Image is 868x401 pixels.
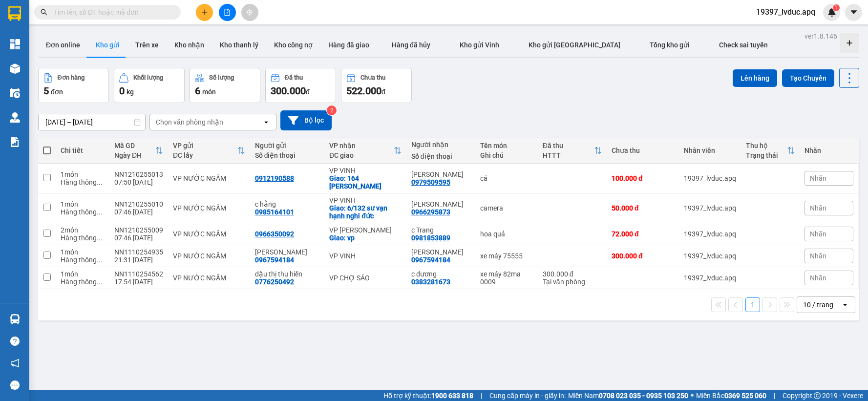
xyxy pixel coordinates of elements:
[61,226,105,234] div: 2 món
[109,138,168,164] th: Toggle SortBy
[173,174,245,182] div: VP NƯỚC NGẦM
[684,230,736,238] div: 19397_lvduc.apq
[246,9,253,16] span: aim
[195,85,200,97] span: 6
[568,390,688,401] span: Miền Nam
[460,41,499,49] span: Kho gửi Vinh
[173,252,245,260] div: VP NƯỚC NGẦM
[167,33,212,57] button: Kho nhận
[782,69,834,87] button: Tạo Chuyến
[38,68,109,103] button: Đơn hàng5đơn
[411,270,470,278] div: c dương
[684,274,736,282] div: 19397_lvduc.apq
[114,200,163,208] div: NN1210255010
[684,147,736,154] div: Nhân viên
[156,117,223,127] div: Chọn văn phòng nhận
[255,278,294,286] div: 0776250492
[114,234,163,242] div: 07:46 [DATE]
[612,230,674,238] div: 72.000 đ
[202,88,216,96] span: món
[696,390,766,401] span: Miền Bắc
[114,142,155,149] div: Mã GD
[480,252,533,260] div: xe máy 75555
[61,278,105,286] div: Hàng thông thường
[190,68,260,103] button: Số lượng6món
[329,226,402,234] div: VP [PERSON_NAME]
[61,200,105,208] div: 1 món
[119,85,125,97] span: 0
[127,33,167,57] button: Trên xe
[411,152,470,160] div: Số điện thoại
[114,248,163,256] div: NN1110254935
[341,68,412,103] button: Chưa thu522.000đ
[114,170,163,178] div: NN1210255013
[329,204,402,220] div: Giao: 6/132 sư vạn hạnh nghi đức
[834,4,838,11] span: 1
[612,252,674,260] div: 300.000 đ
[209,74,234,81] div: Số lượng
[43,85,49,97] span: 5
[612,174,674,182] div: 100.000 đ
[741,138,800,164] th: Toggle SortBy
[543,151,594,159] div: HTTT
[10,337,20,346] span: question-circle
[684,204,736,212] div: 19397_lvduc.apq
[10,112,20,123] img: warehouse-icon
[529,41,620,49] span: Kho gửi [GEOGRAPHIC_DATA]
[241,4,258,21] button: aim
[431,392,473,400] strong: 1900 633 818
[746,151,787,159] div: Trạng thái
[612,147,674,154] div: Chưa thu
[38,33,88,57] button: Đơn online
[255,248,319,256] div: hoàng dũng
[329,234,402,242] div: Giao: vp
[255,174,294,182] div: 0912190588
[480,230,533,238] div: hoa quả
[10,314,20,324] img: warehouse-icon
[411,234,450,242] div: 0981853889
[255,200,319,208] div: c hằng
[814,392,821,399] span: copyright
[41,9,47,16] span: search
[10,88,20,98] img: warehouse-icon
[849,8,858,17] span: caret-down
[803,300,833,310] div: 10 / trang
[88,33,127,57] button: Kho gửi
[746,142,787,149] div: Thu hộ
[10,63,20,74] img: warehouse-icon
[392,41,430,49] span: Hàng đã hủy
[255,151,319,159] div: Số điện thoại
[262,118,270,126] svg: open
[255,142,319,149] div: Người gửi
[411,141,470,148] div: Người nhận
[411,170,470,178] div: hằng duy
[173,230,245,238] div: VP NƯỚC NGẦM
[810,204,826,212] span: Nhãn
[127,88,134,96] span: kg
[61,256,105,264] div: Hàng thông thường
[51,88,63,96] span: đơn
[196,4,213,21] button: plus
[39,114,145,130] input: Select a date range.
[114,208,163,216] div: 07:46 [DATE]
[841,301,849,309] svg: open
[324,138,406,164] th: Toggle SortBy
[748,6,823,18] span: 19397_lvduc.apq
[114,178,163,186] div: 07:50 [DATE]
[691,394,694,398] span: ⚪️
[745,297,760,312] button: 1
[411,178,450,186] div: 0979509595
[173,151,237,159] div: ĐC lấy
[114,278,163,286] div: 17:54 [DATE]
[329,151,394,159] div: ĐC giao
[280,110,332,130] button: Bộ lọc
[327,106,337,115] sup: 2
[114,256,163,264] div: 21:31 [DATE]
[10,380,20,390] span: message
[320,33,377,57] button: Hàng đã giao
[61,170,105,178] div: 1 món
[8,6,21,21] img: logo-vxr
[810,174,826,182] span: Nhãn
[810,252,826,260] span: Nhãn
[58,74,85,81] div: Đơn hàng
